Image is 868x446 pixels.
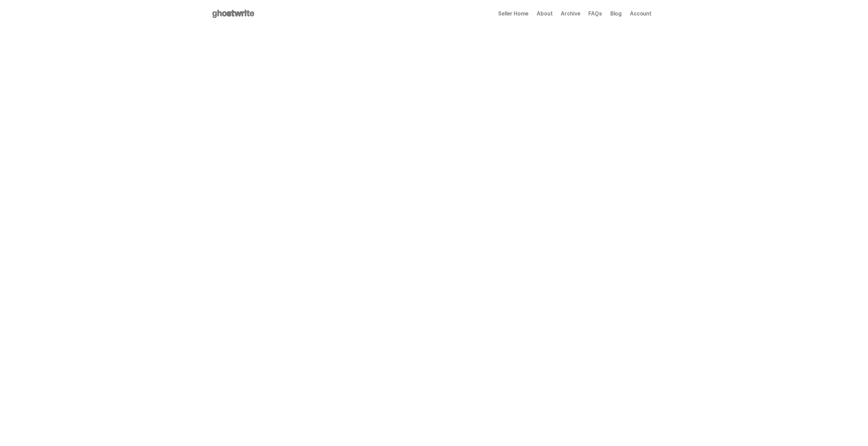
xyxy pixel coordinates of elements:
[561,11,580,17] a: Archive
[588,11,602,17] a: FAQs
[537,11,553,17] a: About
[498,11,528,17] a: Seller Home
[630,11,652,17] a: Account
[610,11,622,17] a: Blog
